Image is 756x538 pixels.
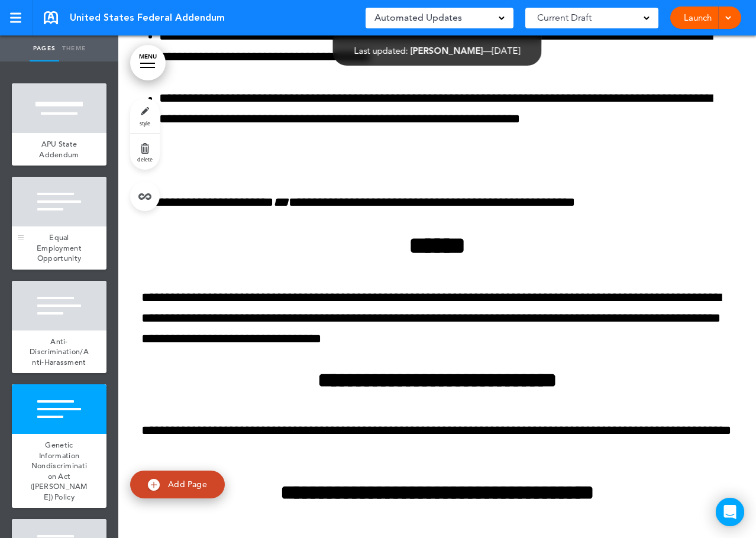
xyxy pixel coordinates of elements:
span: [DATE] [492,45,521,56]
span: delete [137,155,153,163]
a: Pages [30,35,59,61]
span: Equal Employment Opportunity [37,232,82,263]
span: style [140,119,150,127]
span: Genetic Information Nondiscrimination Act ([PERSON_NAME]) Policy [31,440,88,502]
span: Current Draft [537,9,592,26]
a: delete [130,134,160,170]
a: style [130,98,160,134]
a: Equal Employment Opportunity [12,226,106,270]
a: APU State Addendum [12,133,106,166]
span: Anti-Discrimination/Anti-Harassment [30,336,89,367]
img: add.svg [148,479,160,491]
a: Launch [679,7,716,29]
span: APU State Addendum [39,139,79,160]
a: Add Page [130,471,225,498]
a: Theme [59,35,89,61]
span: [PERSON_NAME] [411,45,483,56]
a: Genetic Information Nondiscrimination Act ([PERSON_NAME]) Policy [12,434,106,508]
span: Add Page [168,479,207,490]
div: Open Intercom Messenger [716,498,744,526]
a: MENU [130,45,166,80]
span: Last updated: [354,45,408,56]
span: Automated Updates [374,9,462,26]
span: United States Federal Addendum [70,11,225,24]
a: Anti-Discrimination/Anti-Harassment [12,330,106,374]
div: — [354,46,521,55]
